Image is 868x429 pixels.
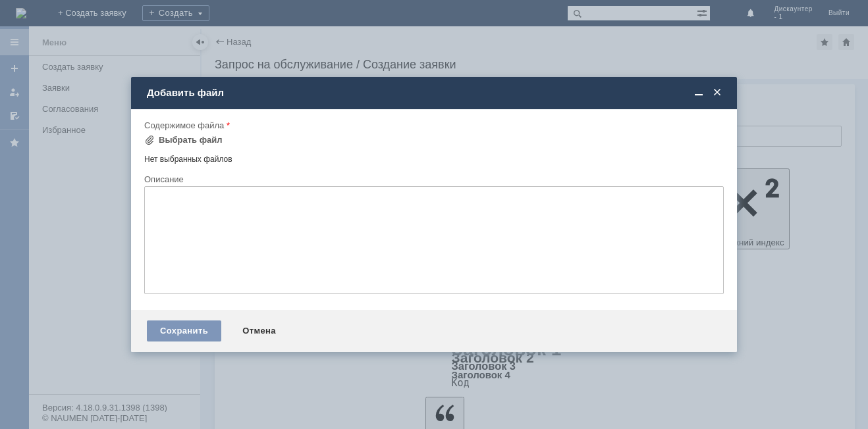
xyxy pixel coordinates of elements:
span: Свернуть (Ctrl + M) [692,87,705,99]
span: Закрыть [711,87,724,99]
div: Нет выбранных файлов [144,149,724,164]
div: Содержимое файла [144,121,721,130]
div: Выбрать файл [159,135,223,145]
div: Описание [144,175,721,184]
div: Добавить файл [147,87,724,99]
div: просьба удалить отложенные чеки [5,5,192,16]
